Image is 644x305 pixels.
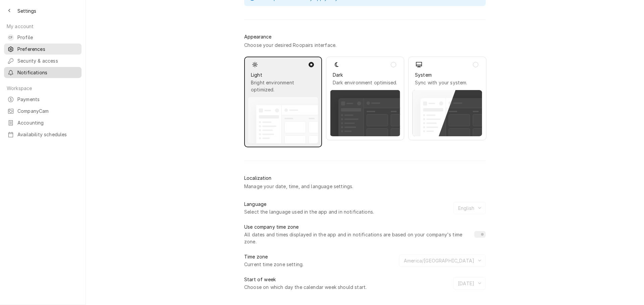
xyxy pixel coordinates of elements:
div: Manage your date, time, and language settings. [244,183,353,190]
div: English [457,205,476,212]
div: America/[GEOGRAPHIC_DATA] [402,257,476,264]
div: CF [7,34,14,41]
div: Charles Faure's Avatar [7,34,14,41]
span: Sync with your system. [415,79,480,86]
a: Payments [4,94,82,105]
button: America/[GEOGRAPHIC_DATA] [399,254,486,267]
a: CompanyCam [4,105,82,117]
span: CompanyCam [17,107,78,115]
label: Time zone [244,253,268,260]
a: CFCharles Faure's AvatarProfile [4,32,82,43]
span: Preferences [17,46,78,53]
span: Dark [333,71,397,78]
a: Security & access [4,55,82,66]
span: Dark environment optimised. [333,79,397,86]
label: Start of week [244,276,276,283]
span: Light [251,71,315,78]
button: English [453,202,486,214]
a: Preferences [4,44,82,55]
span: Notifications [17,69,78,76]
span: Security & access [17,57,78,64]
div: [DATE] [457,280,476,287]
span: Payments [17,96,78,103]
span: Current time zone setting. [244,261,395,268]
span: Settings [17,7,36,14]
span: System [415,71,480,78]
button: Back to previous page [4,5,15,16]
div: SystemSync with your system. [408,57,486,140]
span: Availability schedules [17,131,78,138]
label: Use company time zone [244,223,299,230]
div: DarkDark environment optimised. [326,57,404,140]
a: Accounting [4,117,82,128]
span: Select the language used in the app and in notifications. [244,208,449,215]
div: LightBright environment optimized. [244,57,322,147]
span: All dates and times displayed in the app and in notifications are based on your company's time zone. [244,231,470,245]
div: Appearance [244,33,271,40]
label: Language [244,201,266,208]
span: Profile [17,34,78,41]
span: Accounting [17,119,78,126]
div: Localization [244,174,271,181]
span: Choose on which day the calendar week should start. [244,284,449,291]
a: Notifications [4,67,82,78]
a: Availability schedules [4,129,82,140]
button: [DATE] [453,277,486,290]
span: Bright environment optimized. [251,79,315,93]
div: Choose your desired Roopairs interface. [244,42,336,49]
